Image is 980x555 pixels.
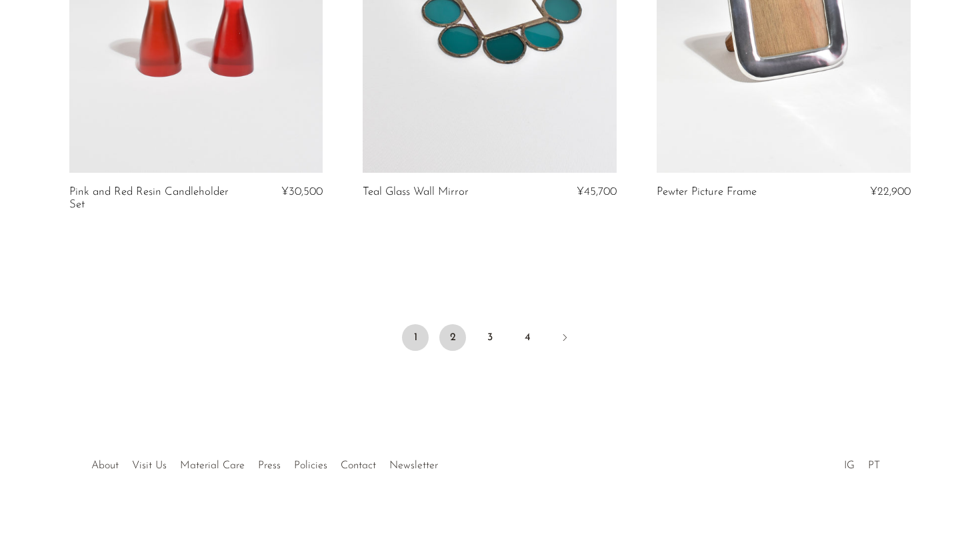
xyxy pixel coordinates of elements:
a: Pink and Red Resin Candleholder Set [69,186,239,211]
a: Material Care [180,460,245,471]
a: 2 [439,324,466,351]
a: Pewter Picture Frame [657,186,757,198]
a: Visit Us [132,460,167,471]
a: Teal Glass Wall Mirror [363,186,469,198]
a: PT [868,460,880,471]
a: 3 [477,324,503,351]
a: About [91,460,119,471]
a: IG [844,460,855,471]
a: Press [258,460,281,471]
span: ¥45,700 [577,186,617,197]
a: 4 [514,324,541,351]
span: 1 [402,324,429,351]
ul: Social Medias [837,450,887,475]
a: Contact [341,460,376,471]
a: Next [551,324,578,354]
span: ¥22,900 [870,186,911,197]
ul: Quick links [85,450,445,475]
span: ¥30,500 [281,186,323,197]
a: Policies [294,460,327,471]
